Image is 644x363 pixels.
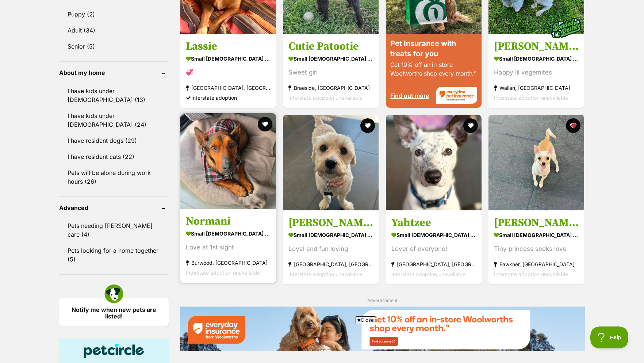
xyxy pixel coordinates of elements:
img: Holly Silvanus - Jack Russell Terrier Dog [488,115,584,210]
div: Interstate adoption [186,92,271,102]
img: bonded besties [548,9,584,46]
img: Yahtzee - Jack Russell Terrier x Border Collie x Staffordshire Bull Terrier Dog [386,115,482,210]
span: Interstate adoption unavailable [186,270,260,276]
img: Lucy - Maltese Dog [283,115,379,210]
a: Pets will be alone during work hours (26) [59,165,169,189]
div: Lover of everyone! [391,244,476,254]
h3: [PERSON_NAME] [494,216,579,230]
strong: small [DEMOGRAPHIC_DATA] Dog [494,230,579,240]
a: [PERSON_NAME] small [DEMOGRAPHIC_DATA] Dog Loyal and fun loving [GEOGRAPHIC_DATA], [GEOGRAPHIC_DA... [283,210,379,284]
button: favourite [258,117,272,131]
a: Everyday Insurance promotional banner [180,306,585,353]
span: Interstate adoption unavailable [391,271,465,277]
a: Yahtzee small [DEMOGRAPHIC_DATA] Dog Lover of everyone! [GEOGRAPHIC_DATA], [GEOGRAPHIC_DATA] Inte... [386,210,482,284]
span: Advertisement [367,298,398,303]
iframe: Help Scout Beacon - Open [590,326,629,348]
a: I have resident dogs (29) [59,133,169,148]
h3: Cutie Patootie [288,39,373,53]
div: Love at 1st sight [186,242,271,252]
div: Happy lil vegemites [494,67,579,77]
span: Interstate adoption unavailable [288,94,363,100]
a: [PERSON_NAME] small [DEMOGRAPHIC_DATA] Dog Tiny princess seeks love Fawkner, [GEOGRAPHIC_DATA] In... [488,210,584,284]
h3: Normani [186,214,271,228]
strong: Braeside, [GEOGRAPHIC_DATA] [288,83,373,92]
strong: [GEOGRAPHIC_DATA], [GEOGRAPHIC_DATA] [391,259,476,269]
a: Pets looking for a home together (5) [59,243,169,267]
h3: [PERSON_NAME] & [PERSON_NAME] [494,39,579,53]
img: Everyday Insurance promotional banner [180,306,585,351]
strong: small [DEMOGRAPHIC_DATA] Dog [288,230,373,240]
span: Interstate adoption unavailable [494,271,568,277]
a: Pets needing [PERSON_NAME] care (4) [59,218,169,242]
strong: Wallan, [GEOGRAPHIC_DATA] [494,83,579,92]
h3: [PERSON_NAME] [288,216,373,230]
strong: small [DEMOGRAPHIC_DATA] Dog [494,53,579,64]
strong: small [DEMOGRAPHIC_DATA] Dog [186,53,271,64]
header: Advanced [59,205,169,211]
strong: Fawkner, [GEOGRAPHIC_DATA] [494,259,579,269]
strong: small [DEMOGRAPHIC_DATA] Dog [391,230,476,240]
a: [PERSON_NAME] & [PERSON_NAME] small [DEMOGRAPHIC_DATA] Dog Happy lil vegemites Wallan, [GEOGRAPHI... [488,34,584,108]
a: I have kids under [DEMOGRAPHIC_DATA] (13) [59,83,169,107]
div: 💞 [186,67,271,77]
a: Senior (5) [59,39,169,54]
div: Tiny princess seeks love [494,244,579,254]
h3: Lassie [186,39,271,53]
button: favourite [463,118,478,133]
strong: [GEOGRAPHIC_DATA], [GEOGRAPHIC_DATA] [186,83,271,92]
a: Cutie Patootie small [DEMOGRAPHIC_DATA] Dog Sweet girl Braeside, [GEOGRAPHIC_DATA] Interstate ado... [283,34,379,108]
div: Loyal and fun loving [288,244,373,254]
a: Puppy (2) [59,7,169,22]
a: I have resident cats (22) [59,149,169,164]
h3: Yahtzee [391,216,476,230]
img: Normani - Dachshund Dog [180,113,276,209]
button: favourite [566,118,580,133]
a: Lassie small [DEMOGRAPHIC_DATA] Dog 💞 [GEOGRAPHIC_DATA], [GEOGRAPHIC_DATA] Interstate adoption [180,34,276,108]
strong: Burwood, [GEOGRAPHIC_DATA] [186,258,271,268]
a: Notify me when new pets are listed! [59,298,169,326]
strong: small [DEMOGRAPHIC_DATA] Dog [186,228,271,239]
a: Normani small [DEMOGRAPHIC_DATA] Dog Love at 1st sight Burwood, [GEOGRAPHIC_DATA] Interstate adop... [180,209,276,283]
span: Close [356,316,375,324]
div: Sweet girl [288,67,373,77]
span: Interstate adoption unavailable [288,271,363,277]
a: Adult (34) [59,23,169,38]
a: I have kids under [DEMOGRAPHIC_DATA] (24) [59,108,169,132]
strong: small [DEMOGRAPHIC_DATA] Dog [288,53,373,64]
button: favourite [361,118,375,133]
span: Interstate adoption unavailable [494,94,568,100]
header: About my home [59,69,169,76]
strong: [GEOGRAPHIC_DATA], [GEOGRAPHIC_DATA] [288,259,373,269]
iframe: Advertisement [189,326,455,359]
